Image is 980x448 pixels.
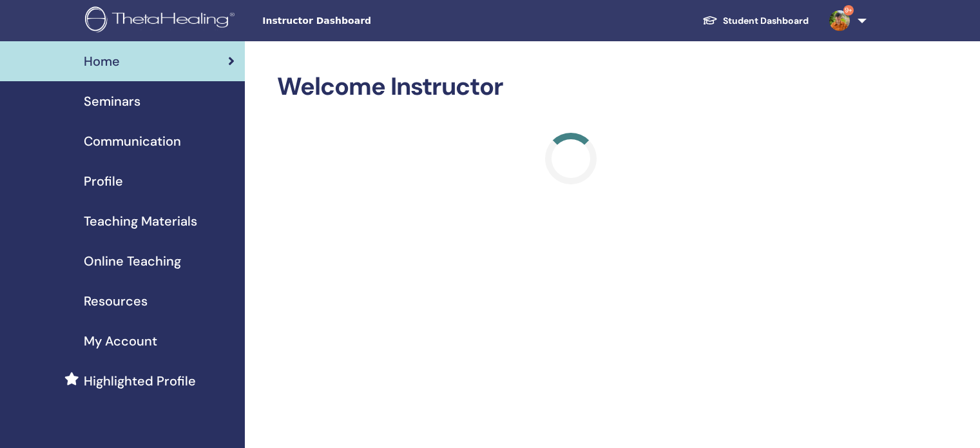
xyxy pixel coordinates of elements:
img: default.jpg [829,10,850,31]
span: Seminars [84,92,140,111]
span: Communication [84,131,181,151]
span: Teaching Materials [84,211,197,231]
img: logo.png [85,6,239,35]
span: Profile [84,171,123,191]
span: Online Teaching [84,251,181,271]
a: Student Dashboard [692,9,819,33]
span: My Account [84,331,157,351]
span: Instructor Dashboard [262,14,456,28]
span: Highlighted Profile [84,371,196,391]
span: 9+ [843,5,854,15]
img: graduation-cap-white.svg [702,15,718,26]
span: Home [84,52,120,71]
h2: Welcome Instructor [277,72,864,102]
span: Resources [84,291,148,311]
